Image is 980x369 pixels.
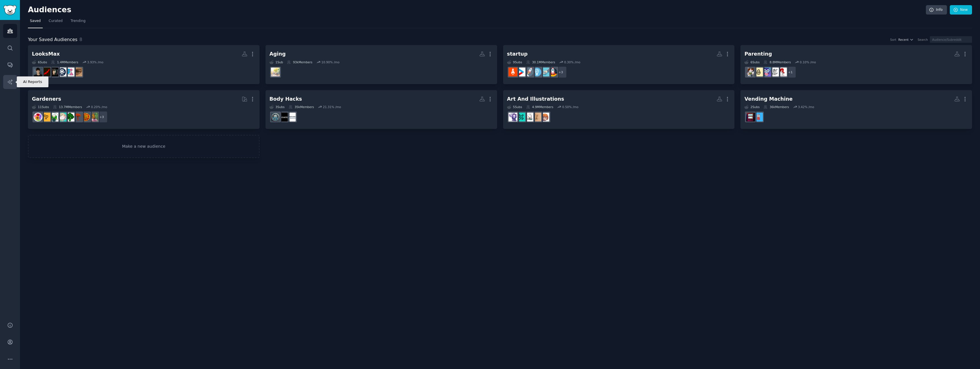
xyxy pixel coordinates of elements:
[898,38,914,42] button: Recent
[744,96,793,103] div: Vending Machine
[762,68,771,76] img: ScienceBasedParenting
[507,50,528,58] div: startup
[89,113,98,121] img: gardening
[516,68,525,76] img: startup
[91,105,107,109] div: 0.20 % /mo
[269,96,302,103] div: Body Hacks
[770,68,779,76] img: AttachmentParenting
[744,60,759,64] div: 6 Sub s
[49,19,63,24] span: Curated
[271,68,280,76] img: Aging
[798,105,814,109] div: 3.42 % /mo
[524,68,533,76] img: startups
[28,36,77,43] span: Your Saved Audiences
[778,68,787,76] img: AskParents
[28,5,926,15] h2: Audiences
[58,113,66,121] img: succulents
[509,113,517,121] img: DarkFantasy
[58,68,66,76] img: malegrooming
[289,105,314,109] div: 35k Members
[32,96,61,103] div: Gardeners
[524,113,533,121] img: comics
[784,66,796,78] div: + 1
[47,17,65,28] a: Curated
[53,105,82,109] div: 13.7M Members
[930,36,972,43] input: Audience/Subreddit
[754,68,763,76] img: Parenting
[269,60,283,64] div: 1 Sub
[548,68,557,76] img: StartupLaunches
[503,90,735,129] a: Art And Illustrations5Subs4.9MMembers0.50% /moartcommissionsIllustrationcomicsComicBookCollabsDar...
[73,113,82,121] img: mycology
[507,60,522,64] div: 9 Sub s
[744,105,759,109] div: 2 Sub s
[42,68,50,76] img: Howtolooksmax
[532,68,541,76] img: Entrepreneur
[79,37,82,42] span: 8
[50,113,58,121] img: SavageGarden
[28,17,43,28] a: Saved
[66,68,74,76] img: lookyourbest
[740,45,972,84] a: Parenting6Subs8.8MMembers0.10% /mo+1AskParentsAttachmentParentingScienceBasedParentingParentingbr...
[532,113,541,121] img: Illustration
[51,60,78,64] div: 1.4M Members
[526,105,553,109] div: 4.9M Members
[503,45,735,84] a: startup9Subs30.1MMembers0.30% /mo+3StartupLaunchestechnologyEntrepreneurstartupsstartupStartUpIndia
[32,60,47,64] div: 6 Sub s
[266,45,497,84] a: Aging1Sub93kMembers10.90% /moAging
[34,68,42,76] img: Looksmaxx
[30,19,41,24] span: Saved
[562,105,579,109] div: 0.50 % /mo
[507,96,564,103] div: Art And Illustrations
[81,113,90,121] img: whatsthisplant
[287,113,296,121] img: LimitlessBiotech
[763,105,789,109] div: 36k Members
[28,45,260,84] a: LooksMax6Subs1.4MMembers3.93% /molooksmaxxing0lookyourbestmalegroomingLooksmaxingAdviceHowtolooks...
[269,50,286,58] div: Aging
[918,38,928,42] div: Search
[555,66,567,78] div: + 3
[269,105,285,109] div: 3 Sub s
[754,113,763,121] img: vendingmachines
[507,105,522,109] div: 5 Sub s
[42,113,50,121] img: GardeningUK
[271,113,280,121] img: BodyHackGuide
[744,50,772,58] div: Parenting
[564,60,580,64] div: 0.30 % /mo
[96,111,108,123] div: + 3
[66,113,74,121] img: vegetablegardening
[279,113,288,121] img: Elevate_Biohacking
[323,105,341,109] div: 21.31 % /mo
[746,68,755,76] img: breakingmom
[898,38,908,42] span: Recent
[69,17,87,28] a: Trending
[50,68,58,76] img: LooksmaxingAdvice
[71,19,85,24] span: Trending
[746,113,755,121] img: vending
[890,38,897,42] div: Sort
[28,90,260,129] a: Gardeners11Subs13.7MMembers0.20% /mo+3gardeningwhatsthisplantmycologyvegetablegardeningsucculents...
[540,113,549,121] img: artcommissions
[740,90,972,129] a: Vending Machine2Subs36kMembers3.42% /movendingmachinesvending
[763,60,791,64] div: 8.8M Members
[540,68,549,76] img: technology
[287,60,312,64] div: 93k Members
[28,135,260,158] a: Make a new audience
[3,5,17,15] img: GummySearch logo
[32,50,60,58] div: LooksMax
[516,113,525,121] img: ComicBookCollabs
[32,105,49,109] div: 11 Sub s
[321,60,340,64] div: 10.90 % /mo
[266,90,497,129] a: Body Hacks3Subs35kMembers21.31% /moLimitlessBiotechElevate_BiohackingBodyHackGuide
[87,60,103,64] div: 3.93 % /mo
[926,5,947,15] a: Info
[34,113,42,121] img: flowers
[509,68,517,76] img: StartUpIndia
[73,68,82,76] img: looksmaxxing0
[526,60,555,64] div: 30.1M Members
[950,5,972,15] a: New
[800,60,816,64] div: 0.10 % /mo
